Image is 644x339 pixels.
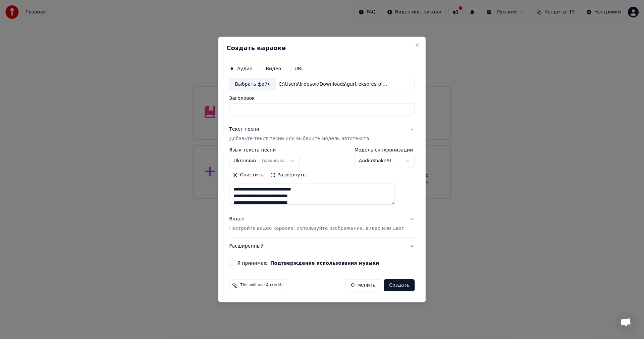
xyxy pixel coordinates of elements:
span: This will use 4 credits [240,283,283,288]
h2: Создать караоке [226,45,417,51]
label: URL [294,66,304,71]
div: Текст песни [229,126,259,133]
div: Текст песниДобавьте текст песни или выберите модель автотекста [229,148,415,210]
label: Язык текста песни [229,148,300,153]
button: Я принимаю [270,261,379,265]
p: Добавьте текст песни или выберите модель автотекста [229,136,369,142]
label: Аудио [237,66,252,71]
button: ВидеоНастройте видео караоке: используйте изображение, видео или цвет [229,211,415,238]
button: Очистить [229,170,267,181]
div: Выбрать файл [229,78,276,90]
button: Текст песниДобавьте текст песни или выберите модель автотекста [229,121,415,148]
button: Отменить [345,279,381,291]
div: C:\Users\Ігорьок\Downloads\gurt-ekspres-pidmanula-pidvela.mp3 [276,81,390,88]
button: Развернуть [267,170,309,181]
button: Расширенный [229,238,415,255]
label: Видео [266,66,281,71]
label: Модель синхронизации [355,148,415,153]
div: Видео [229,216,404,232]
label: Я принимаю [237,261,379,265]
label: Заголовок [229,96,415,101]
p: Настройте видео караоке: используйте изображение, видео или цвет [229,225,404,232]
button: Создать [384,279,415,291]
